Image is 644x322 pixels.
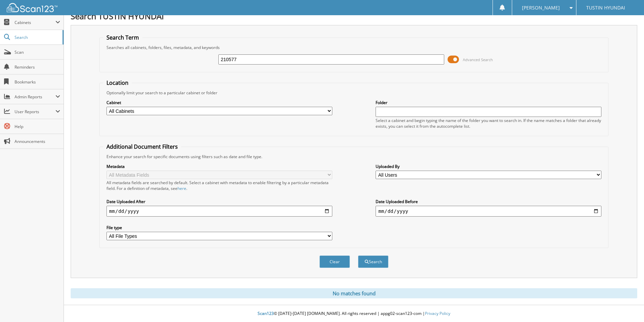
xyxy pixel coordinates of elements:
div: Optionally limit your search to a particular cabinet or folder [103,90,605,96]
div: Enhance your search for specific documents using filters such as date and file type. [103,154,605,159]
span: User Reports [15,109,55,115]
button: Search [358,255,388,268]
input: start [106,206,332,217]
h1: Search TUSTIN HYUNDAI [71,10,637,22]
div: Select a cabinet and begin typing the name of the folder you want to search in. If the name match... [376,118,601,129]
label: Cabinet [106,100,332,105]
legend: Search Term [103,34,142,41]
div: No matches found [71,288,637,298]
img: scan123-logo-white.svg [7,3,57,12]
input: end [376,206,601,217]
legend: Location [103,79,132,86]
a: Privacy Policy [425,311,450,316]
div: Searches all cabinets, folders, files, metadata, and keywords [103,45,605,50]
span: Reminders [15,64,60,70]
legend: Additional Document Filters [103,143,181,150]
label: Folder [376,100,601,105]
span: [PERSON_NAME] [522,6,560,10]
span: Scan123 [258,311,274,316]
label: File type [106,225,332,230]
span: Scan [15,49,60,55]
label: Metadata [106,164,332,169]
span: Advanced Search [463,57,493,62]
label: Date Uploaded After [106,199,332,204]
span: Cabinets [15,20,55,25]
div: © [DATE]-[DATE] [DOMAIN_NAME]. All rights reserved | appg02-scan123-com | [64,305,644,322]
span: Announcements [15,139,60,144]
span: Help [15,124,60,129]
button: Clear [319,255,350,268]
label: Date Uploaded Before [376,199,601,204]
iframe: Chat Widget [610,290,644,322]
a: here [177,185,186,191]
div: All metadata fields are searched by default. Select a cabinet with metadata to enable filtering b... [106,180,332,191]
span: Bookmarks [15,79,60,85]
label: Uploaded By [376,164,601,169]
span: Admin Reports [15,94,55,100]
span: Search [15,34,59,40]
span: TUSTIN HYUNDAI [586,6,625,10]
